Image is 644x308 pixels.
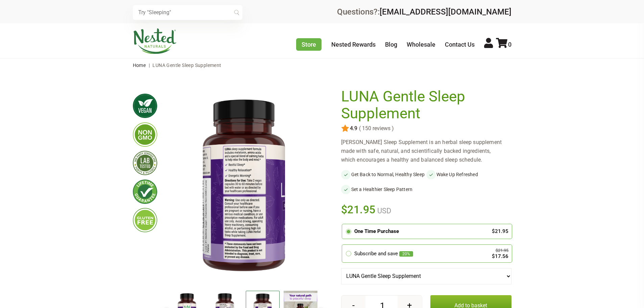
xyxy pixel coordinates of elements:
[349,125,357,132] span: 4.9
[133,122,157,147] img: gmofree
[341,185,426,194] li: Set a Healthier Sleep Pattern
[133,208,157,232] img: glutenfree
[133,63,146,68] a: Home
[445,41,475,48] a: Contact Us
[380,7,511,17] a: [EMAIL_ADDRESS][DOMAIN_NAME]
[133,58,511,72] nav: breadcrumbs
[407,41,435,48] a: Wholesale
[508,41,511,48] span: 0
[152,63,221,68] span: LUNA Gentle Sleep Supplement
[133,94,157,118] img: vegan
[133,28,177,54] img: Nested Naturals
[357,125,394,132] span: ( 150 reviews )
[337,8,511,16] div: Questions?:
[341,138,511,164] div: [PERSON_NAME] Sleep Supplement is an herbal sleep supplement made with safe, natural, and scienti...
[341,202,376,217] span: $21.95
[426,170,511,179] li: Wake Up Refreshed
[168,88,319,285] img: LUNA Gentle Sleep Supplement
[133,151,157,175] img: thirdpartytested
[133,180,157,204] img: lifetimeguarantee
[376,207,391,215] span: USD
[296,38,321,51] a: Store
[496,41,511,48] a: 0
[341,124,349,133] img: star.svg
[341,170,426,179] li: Get Back to Normal, Healthy Sleep
[341,88,508,122] h1: LUNA Gentle Sleep Supplement
[133,5,242,20] input: Try "Sleeping"
[331,41,376,48] a: Nested Rewards
[385,41,397,48] a: Blog
[147,63,151,68] span: |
